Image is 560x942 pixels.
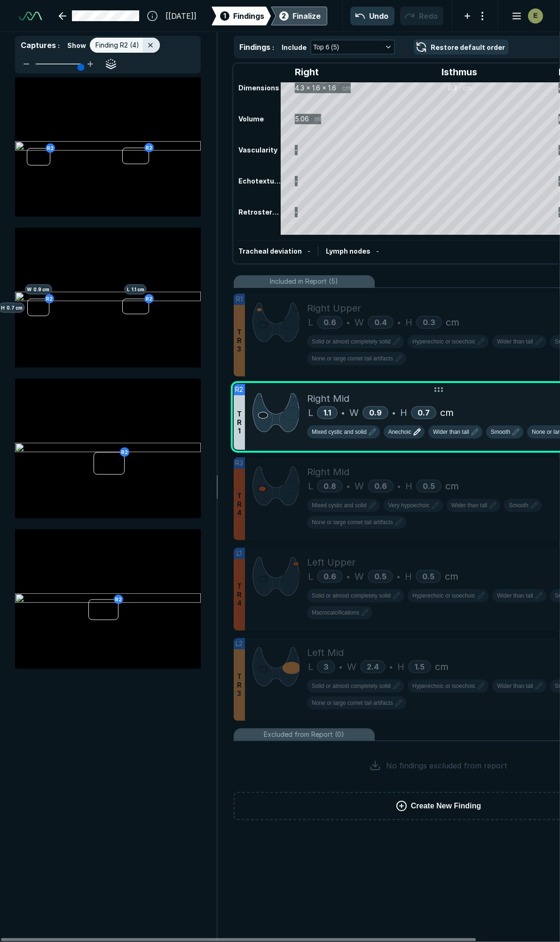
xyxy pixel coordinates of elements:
span: • [341,407,345,418]
div: Finalize [292,10,321,22]
span: L [308,479,313,493]
span: Smooth [509,501,528,510]
span: • [389,661,393,672]
span: Solid or almost completely solid [312,337,391,346]
span: cm [445,479,459,493]
span: cm [446,315,459,329]
span: Create New Finding [411,800,481,812]
span: Findings [239,42,270,52]
span: 0.5 [423,481,435,491]
span: Captures [21,40,56,50]
span: : [58,41,60,49]
span: cm [445,569,458,583]
span: T R 3 [237,328,242,353]
span: R1 [236,294,243,304]
span: W [347,660,356,674]
span: L1 [237,548,242,559]
img: ++uUwaAAAABklEQVQDANA0gYUMHkEeAAAAAElFTkSuQmCC [252,301,300,343]
span: 1 [223,11,226,21]
span: Very hypoechoic [388,501,430,510]
span: Right Mid [307,391,349,406]
div: 2Finalize [271,7,327,25]
span: Excluded from Report (0) [264,729,345,740]
span: 0.3 [423,318,435,327]
span: Wider than tall [451,501,488,510]
div: avatar-name [528,8,543,24]
img: See-Mode Logo [19,9,42,23]
span: T R 1 [237,410,242,435]
span: • [347,317,350,328]
span: H [400,406,407,420]
button: Restore default order [414,40,509,55]
span: Wider than tall [497,591,533,600]
span: None or large comet tail artifacts [312,354,393,363]
span: Wider than tall [433,428,469,436]
img: O0eL7AAAAAZJREFUAwAtbT52XJaLigAAAABJRU5ErkJggg== [252,391,300,433]
span: R2 [236,384,244,395]
span: T R 4 [237,492,242,517]
div: 1Findings [212,7,271,25]
span: Left Mid [307,646,344,660]
span: W [355,479,364,493]
a: See-Mode Logo [15,6,46,26]
span: W [349,406,359,420]
img: qSD8PQAAAAZJREFUAwCI9n6FA6jZDwAAAABJRU5ErkJggg== [252,465,300,507]
span: Wider than tall [497,682,533,690]
span: Mixed cystic and solid [312,501,367,510]
span: 3 [323,662,329,671]
span: Solid or almost completely solid [312,682,391,690]
span: 0.7 [418,408,430,417]
span: H [405,315,412,329]
span: T R 3 [237,672,242,698]
span: 2 [282,11,286,21]
span: Right Mid [307,465,349,479]
span: H [397,660,404,674]
span: cm [435,660,449,674]
span: Include [282,42,307,52]
span: Anechoic [388,428,411,436]
span: 0.9 [369,408,382,417]
span: L2 [236,639,243,649]
span: Right Upper [307,301,361,315]
span: Finding R2 (4) [95,40,139,50]
span: 0.4 [374,318,387,327]
span: E [533,11,537,21]
button: Undo [350,7,394,25]
span: L [308,660,313,674]
span: • [339,661,342,672]
span: W [355,315,364,329]
span: Mixed cystic and solid [312,428,367,436]
span: 2.4 [367,662,379,671]
span: T R 4 [237,582,242,607]
span: Show [67,40,86,50]
span: Hyperechoic or isoechoic [412,682,475,690]
img: DnAAAAABJRU5ErkJggg== [252,646,300,687]
span: 1.1 [323,408,331,417]
span: Findings [233,10,264,22]
span: 0.8 [323,481,336,491]
span: Top 6 (5) [313,42,339,52]
span: Hyperechoic or isoechoic [412,591,475,600]
span: • [347,571,350,582]
span: No findings excluded from report [386,760,508,771]
span: L 1.1 cm [125,284,147,295]
span: - [376,247,379,255]
span: cm [440,406,454,420]
span: Lymph nodes [326,247,371,255]
span: [[DATE]] [166,10,197,22]
span: L [308,315,313,329]
span: 0.5 [374,572,386,581]
span: L [308,569,313,583]
span: Tracheal deviation [238,247,302,255]
span: L [308,406,313,420]
button: Redo [400,7,443,25]
span: 0.6 [374,481,387,491]
span: 0.5 [422,572,434,581]
span: 1.5 [415,662,425,671]
span: • [392,407,395,418]
span: • [397,317,401,328]
span: 0.6 [323,572,336,581]
span: : [272,43,274,51]
img: 1bLPhEAAAAGSURBVAMARFCEhQyVoFQAAAAASUVORK5CYII= [252,555,300,597]
span: Macrocalcifications [312,608,359,617]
